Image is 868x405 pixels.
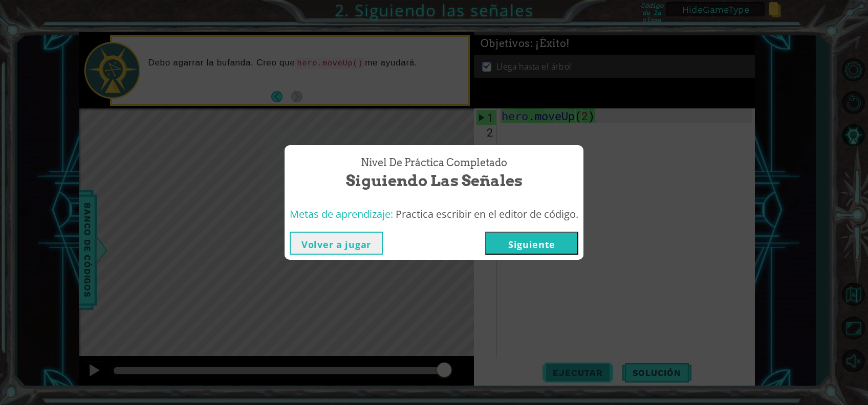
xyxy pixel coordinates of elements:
[485,232,578,255] button: Siguiente
[290,232,383,255] button: Volver a jugar
[396,207,578,221] span: Practica escribir en el editor de código.
[346,170,523,192] span: Siguiendo las señales
[361,155,507,170] span: Nivel de práctica Completado
[290,207,393,221] span: Metas de aprendizaje:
